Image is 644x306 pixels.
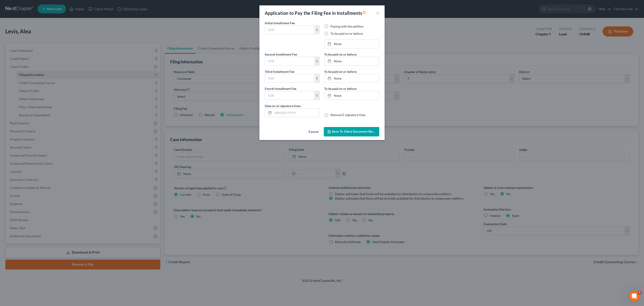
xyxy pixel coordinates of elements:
span: 6 [638,291,642,294]
label: Fourth Installment Fee [265,86,296,91]
div: $ [314,91,320,100]
button: Cancel [305,127,322,136]
button: Save to Client Document Storage [324,127,379,136]
label: Third Installment Fee [265,69,294,74]
a: None [324,40,379,48]
a: None [324,74,379,83]
input: 0.00 [265,57,314,65]
label: To be paid on or before: [330,31,363,36]
button: × [376,10,379,16]
div: $ [314,57,320,65]
span: Save to Client Document Storage [332,130,379,134]
label: Paying with the petition [330,24,364,29]
label: To be paid on or before: [324,86,357,91]
label: Initial Installment Fee [265,21,295,25]
input: 0.00 [265,91,314,100]
label: To be paid on or before: [324,52,357,57]
input: MM/DD/YYYY [273,108,320,117]
iframe: Intercom live chat [629,291,640,302]
input: 0.00 [265,26,314,34]
a: None [324,91,379,100]
input: 0.00 [265,74,314,83]
div: $ [314,26,320,34]
label: Date on /s/ signature lines: [265,103,301,108]
div: $ [314,74,320,83]
label: To be paid on or before: [324,69,357,74]
a: None [324,57,379,65]
div: Application to Pay the Filing Fee in Installments [265,10,366,16]
label: Second Installment Fee [265,52,297,57]
label: Remove E-signature lines [330,113,365,117]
